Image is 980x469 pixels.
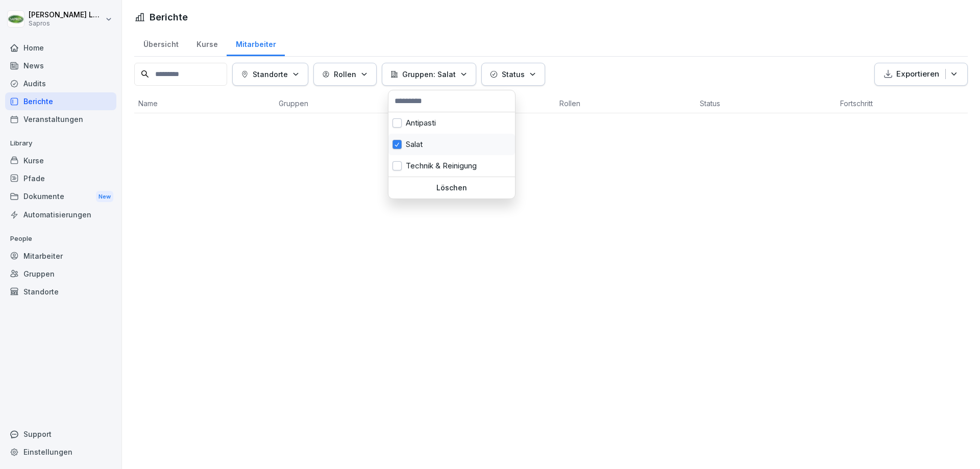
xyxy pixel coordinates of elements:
p: Rollen [334,69,356,80]
p: Standorte [253,69,288,80]
div: Salat [388,134,515,155]
p: Status [502,69,525,80]
div: Technik & Reinigung [388,155,515,177]
div: Antipasti [388,112,515,134]
p: Exportieren [896,68,939,80]
p: Löschen [393,183,511,192]
p: Gruppen: Salat [402,69,456,80]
